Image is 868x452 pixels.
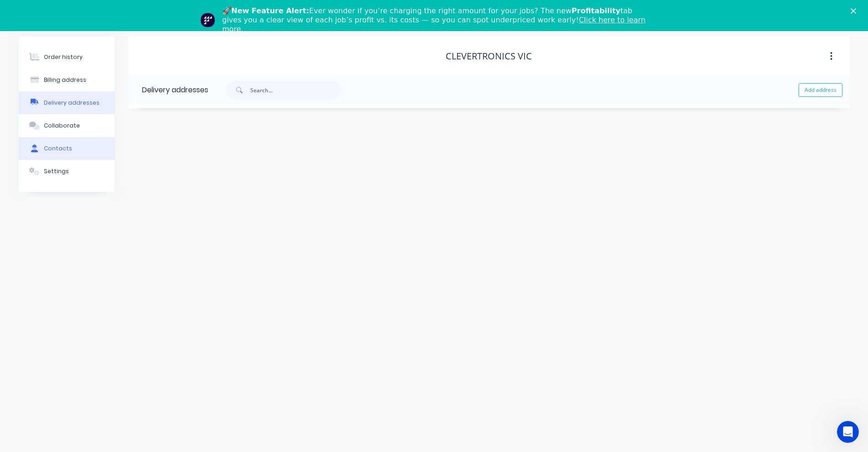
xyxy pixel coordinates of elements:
button: Settings [19,160,115,183]
div: Settings [44,167,69,175]
button: Delivery addresses [19,91,115,114]
div: Clevertronics Vic [446,51,532,62]
div: Collaborate [44,122,80,130]
div: 🚀 Ever wonder if you’re charging the right amount for your jobs? The new tab gives you a clear vi... [222,6,653,34]
div: Delivery addresses [128,75,208,105]
a: Click here to learn more. [222,16,646,33]
div: Close [851,8,860,14]
div: Order history [44,53,83,61]
button: Order history [19,46,115,69]
input: Search... [250,81,341,99]
button: Contacts [19,137,115,160]
img: Profile image for Team [200,13,215,27]
iframe: Intercom live chat [837,421,859,443]
button: Collaborate [19,114,115,137]
b: Profitability [572,6,621,15]
div: Delivery addresses [44,99,100,107]
button: Billing address [19,69,115,91]
button: Add address [799,83,842,97]
div: Billing address [44,76,86,84]
b: New Feature Alert: [231,6,310,15]
div: Contacts [44,144,72,153]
